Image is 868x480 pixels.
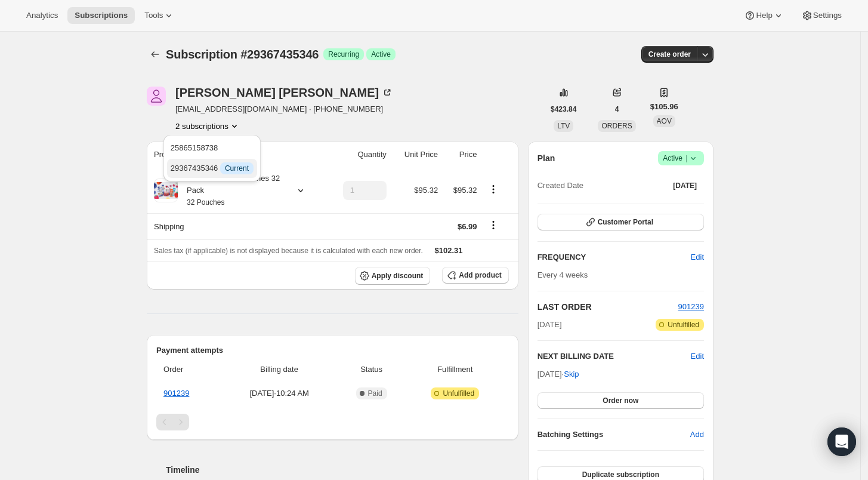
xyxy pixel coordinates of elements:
button: Customer Portal [538,214,704,230]
span: $102.31 [435,246,463,255]
span: Amanda Taylor [147,87,166,106]
button: Subscriptions [147,46,163,63]
span: Billing date [224,364,334,376]
span: Subscriptions [75,11,128,20]
span: Settings [813,11,842,20]
span: [DATE] [673,181,697,190]
span: $95.32 [414,186,438,195]
span: AOV [657,117,672,125]
span: Active [371,50,391,59]
h2: Payment attempts [156,344,509,356]
button: Edit [691,350,704,362]
span: Duplicate subscription [582,470,659,479]
div: Open Intercom Messenger [827,427,856,456]
span: 4 [615,104,619,114]
span: Every 4 weeks [538,270,588,279]
span: Unfulfilled [443,389,474,398]
button: Create order [641,46,698,63]
span: Tools [144,11,163,20]
span: Add [690,429,704,441]
span: 25865158738 [171,143,218,152]
span: Sales tax (if applicable) is not displayed because it is calculated with each new order. [154,247,423,255]
button: Edit [684,248,711,267]
nav: Pagination [156,414,509,430]
h2: NEXT BILLING DATE [538,350,691,362]
button: Settings [794,7,849,24]
span: Skip [564,368,579,380]
span: Analytics [26,11,58,20]
span: Status [341,364,401,376]
button: Shipping actions [484,219,503,232]
button: Subscriptions [67,7,135,24]
button: $423.84 [543,101,583,118]
a: 901239 [678,302,704,311]
span: Order now [603,396,638,405]
button: Product actions [175,120,240,132]
span: [DATE] · 10:24 AM [224,387,334,399]
span: Recurring [328,50,359,59]
span: LTV [557,122,570,130]
span: Paid [368,389,382,398]
button: [DATE] [666,177,704,194]
th: Price [441,141,480,168]
button: Apply discount [355,267,431,285]
a: 901239 [163,389,189,398]
span: Apply discount [372,271,424,281]
th: Order [156,356,221,383]
button: Analytics [19,7,65,24]
h6: Batching Settings [538,429,690,441]
div: [PERSON_NAME] [PERSON_NAME] [175,87,393,99]
span: | [685,153,687,163]
button: Help [737,7,791,24]
h2: FREQUENCY [538,251,691,263]
span: [EMAIL_ADDRESS][DOMAIN_NAME] · [PHONE_NUMBER] [175,103,393,115]
button: 901239 [678,301,704,313]
button: Add product [442,267,508,284]
button: Product actions [484,183,503,196]
span: Edit [691,251,704,263]
button: 4 [608,101,626,118]
small: 32 Pouches [187,198,224,207]
button: Add [683,425,711,444]
span: [DATE] [538,319,562,331]
button: Tools [137,7,182,24]
span: Unfulfilled [668,320,699,330]
span: 29367435346 [171,164,254,173]
span: $6.99 [458,222,477,231]
span: $423.84 [551,104,576,114]
span: Help [756,11,772,20]
th: Shipping [147,213,326,239]
span: Create order [648,50,691,59]
span: [DATE] · [538,370,579,379]
span: $95.32 [453,186,477,195]
th: Quantity [326,141,390,168]
span: Created Date [538,180,583,192]
span: Customer Portal [598,217,653,227]
h2: LAST ORDER [538,301,678,313]
span: $105.96 [650,101,678,113]
button: 25865158738 [167,139,257,158]
h2: Timeline [166,464,518,476]
th: Unit Price [390,141,441,168]
button: Skip [557,365,586,384]
h2: Plan [538,152,555,164]
th: Product [147,141,326,168]
span: Add product [459,270,501,280]
span: Active [663,152,699,164]
span: Subscription #29367435346 [166,48,319,61]
span: Fulfillment [409,364,502,376]
span: Current [225,164,249,173]
button: Order now [538,392,704,409]
span: ORDERS [601,122,632,130]
button: 29367435346 InfoCurrent [167,159,257,178]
